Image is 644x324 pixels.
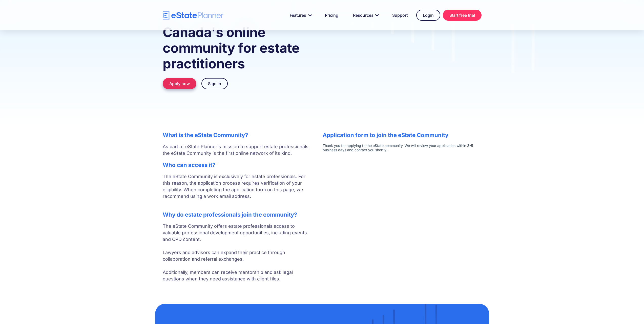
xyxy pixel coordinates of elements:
a: Pricing [319,10,344,20]
a: Support [386,10,414,20]
h2: Who can access it? [163,162,313,168]
p: As part of eState Planner's mission to support estate professionals, the eState Community is the ... [163,143,313,157]
h2: Why do estate professionals join the community? [163,211,313,218]
h2: What is the eState Community? [163,132,313,138]
a: Resources [347,10,384,20]
iframe: Form 0 [323,143,482,152]
a: Login [416,10,440,21]
p: The eState Community is exclusively for estate professionals. For this reason, the application pr... [163,173,313,206]
p: The eState Community offers estate professionals access to valuable professional development oppo... [163,223,313,282]
strong: Canada's online community for estate practitioners [163,24,300,72]
a: Start free trial [443,10,482,21]
a: Sign in [201,78,228,89]
a: Features [284,10,316,20]
a: home [163,11,223,20]
a: Apply now [163,78,196,89]
h2: Application form to join the eState Community [323,132,482,138]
